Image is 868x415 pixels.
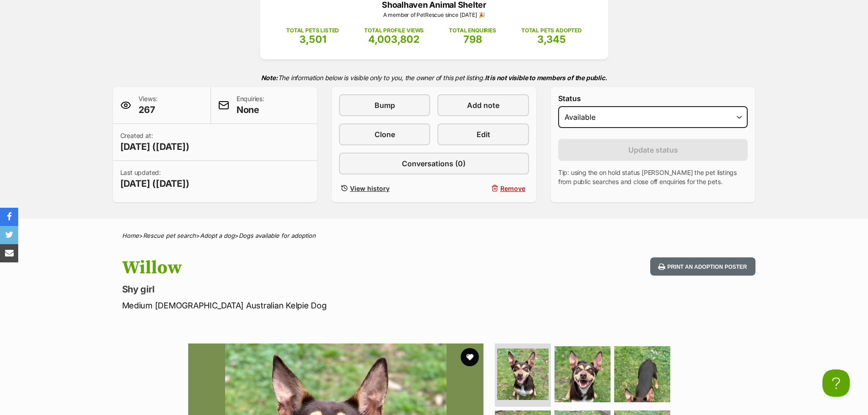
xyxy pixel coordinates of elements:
[120,140,190,153] span: [DATE] ([DATE])
[350,184,390,193] span: View history
[437,182,529,195] button: Remove
[261,74,278,82] strong: Note:
[537,33,566,45] span: 3,345
[143,232,196,239] a: Rescue pet search
[521,26,582,35] p: TOTAL PETS ADOPTED
[614,346,670,402] img: Photo of Willow
[200,232,235,239] a: Adopt a dog
[339,123,430,145] a: Clone
[628,144,678,155] span: Update status
[274,11,595,19] p: A member of PetRescue since [DATE] 🎉
[299,33,326,45] span: 3,501
[558,168,748,186] p: Tip: using the on hold status [PERSON_NAME] the pet listings from public searches and close off e...
[368,33,420,45] span: 4,003,802
[402,158,466,169] span: Conversations (0)
[113,68,755,87] p: The information below is visible only to you, the owner of this pet listing.
[239,232,316,239] a: Dogs available for adoption
[375,100,395,111] span: Bump
[286,26,339,35] p: TOTAL PETS LISTED
[650,257,755,276] button: Print an adoption poster
[122,257,508,278] h1: Willow
[555,346,611,402] img: Photo of Willow
[437,94,529,116] a: Add note
[437,123,529,145] a: Edit
[449,26,496,35] p: TOTAL ENQUIRIES
[497,348,549,400] img: Photo of Willow
[558,94,748,102] label: Status
[139,103,158,116] span: 267
[339,182,430,195] a: View history
[236,103,264,116] span: None
[500,184,525,193] span: Remove
[461,348,479,366] button: favourite
[558,139,748,161] button: Update status
[139,94,158,116] p: Views:
[485,74,607,82] strong: It is not visible to members of the public.
[99,232,769,239] div: > > >
[120,177,190,190] span: [DATE] ([DATE])
[122,283,508,296] p: Shy girl
[375,129,395,140] span: Clone
[339,94,430,116] a: Bump
[463,33,482,45] span: 798
[822,369,850,397] iframe: Help Scout Beacon - Open
[339,153,529,174] a: Conversations (0)
[122,232,139,239] a: Home
[477,129,490,140] span: Edit
[122,299,508,312] p: Medium [DEMOGRAPHIC_DATA] Australian Kelpie Dog
[364,26,424,35] p: TOTAL PROFILE VIEWS
[120,168,190,190] p: Last updated:
[120,131,190,153] p: Created at:
[236,94,264,116] p: Enquiries:
[467,100,499,111] span: Add note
